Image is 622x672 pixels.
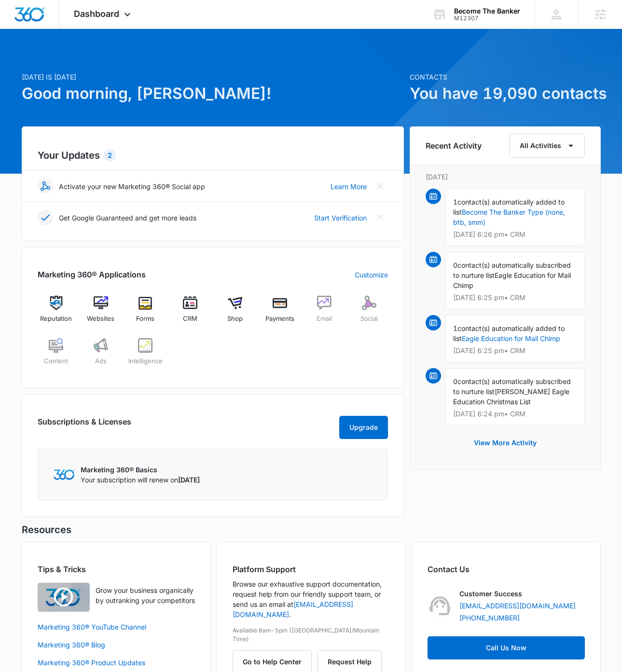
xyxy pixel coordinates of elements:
span: 1 [453,324,457,332]
button: Upgrade [339,416,388,439]
a: Shop [217,296,254,330]
h6: Recent Activity [426,140,482,151]
div: account name [454,7,520,15]
a: Content [38,338,75,373]
a: [PHONE_NUMBER] [459,613,520,623]
p: [DATE] 6:24 pm • CRM [453,411,577,417]
a: Go to Help Center [233,658,318,666]
span: Forms [136,314,154,324]
span: contact(s) automatically subscribed to nurture list [453,261,571,279]
span: contact(s) automatically added to list [453,198,565,216]
span: Payments [265,314,294,324]
a: Become The Banker Type (none, btb, smm) [453,208,565,226]
span: Content [44,357,68,366]
a: Reputation [38,296,75,330]
img: Customer Success [428,593,453,618]
h2: Tips & Tricks [38,563,195,575]
p: Grow your business organically by outranking your competitors [96,585,195,605]
span: 0 [453,261,457,269]
h5: Resources [22,522,601,537]
a: Marketing 360® YouTube Channel [38,622,195,632]
p: [DATE] 6:26 pm • CRM [453,231,577,238]
button: Close [373,210,388,225]
a: Eagle Education for Mail Chimp [462,334,560,343]
h2: Contact Us [428,563,585,575]
a: Email [306,296,343,330]
a: Customize [355,270,388,280]
a: Forms [127,296,164,330]
p: Customer Success [459,589,522,599]
span: Reputation [40,314,72,324]
button: Close [373,178,388,194]
a: Call Us Now [428,636,585,659]
a: [EMAIL_ADDRESS][DOMAIN_NAME] [459,601,576,611]
h2: Marketing 360® Applications [38,269,146,280]
span: Eagle Education for Mail Chimp [453,271,571,289]
span: contact(s) automatically added to list [453,324,565,343]
a: Start Verification [314,213,367,223]
button: View More Activity [464,431,546,454]
h2: Subscriptions & Licenses [38,416,131,435]
p: Activate your new Marketing 360® Social app [59,181,205,192]
span: CRM [183,314,197,324]
p: [DATE] is [DATE] [22,72,404,82]
p: [DATE] 6:25 pm • CRM [453,347,577,354]
a: Ads [82,338,119,373]
p: Browse our exhaustive support documentation, request help from our friendly support team, or send... [233,579,390,619]
span: [PERSON_NAME] Eagle Education Christmas List [453,387,569,406]
a: Request Help [318,658,382,666]
div: account id [454,15,520,22]
button: All Activities [510,134,585,158]
img: Marketing 360 Logo [54,469,75,480]
h2: Platform Support [233,563,390,575]
p: Get Google Guaranteed and get more leads [59,213,196,223]
span: Ads [95,357,107,366]
a: Learn More [331,181,367,192]
span: Intelligence [128,357,163,366]
p: [DATE] [426,172,585,182]
span: 1 [453,198,457,206]
a: Websites [82,296,119,330]
a: Payments [261,296,298,330]
span: 0 [453,377,457,385]
h2: Your Updates [38,148,388,163]
a: CRM [172,296,209,330]
h1: Good morning, [PERSON_NAME]! [22,82,404,105]
span: Social [360,314,378,324]
p: Your subscription will renew on [81,475,200,485]
p: [DATE] 6:25 pm • CRM [453,294,577,301]
a: Marketing 360® Product Updates [38,658,195,668]
p: Contacts [410,72,601,82]
a: Marketing 360® Blog [38,640,195,650]
div: 2 [104,150,116,161]
a: Intelligence [127,338,164,373]
p: Available 8am-5pm ([GEOGRAPHIC_DATA]/Mountain Time) [233,626,390,644]
span: Dashboard [74,9,119,19]
img: Quick Overview Video [38,583,90,612]
p: Marketing 360® Basics [81,465,200,475]
span: Email [317,314,332,324]
span: contact(s) automatically subscribed to nurture list [453,377,571,396]
span: Shop [227,314,243,324]
span: [DATE] [178,476,200,484]
h1: You have 19,090 contacts [410,82,601,105]
a: Social [351,296,388,330]
span: Websites [87,314,114,324]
